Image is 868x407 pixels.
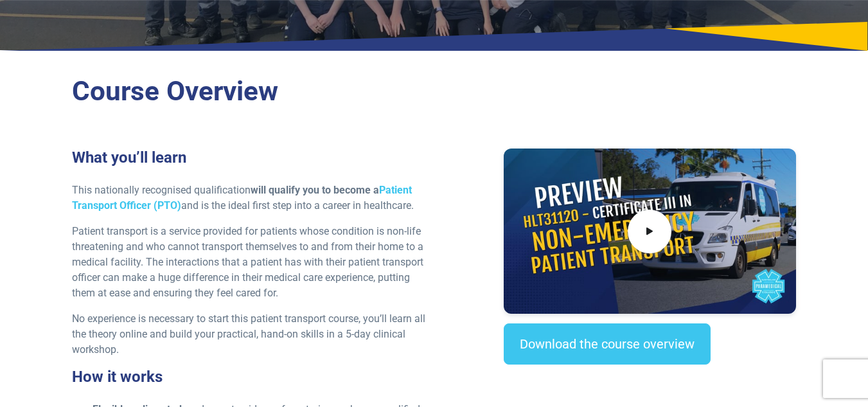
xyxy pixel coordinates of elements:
strong: will qualify you to become a [72,184,412,212]
p: No experience is necessary to start this patient transport course, you’ll learn all the theory on... [72,311,427,357]
a: Download the course overview [504,323,711,365]
h2: Course Overview [72,75,797,108]
h3: How it works [72,368,427,386]
h3: What you’ll learn [72,149,427,167]
p: This nationally recognised qualification and is the ideal first step into a career in healthcare. [72,183,427,213]
a: Patient Transport Officer (PTO) [72,184,412,212]
p: Patient transport is a service provided for patients whose condition is non-life threatening and ... [72,224,427,301]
